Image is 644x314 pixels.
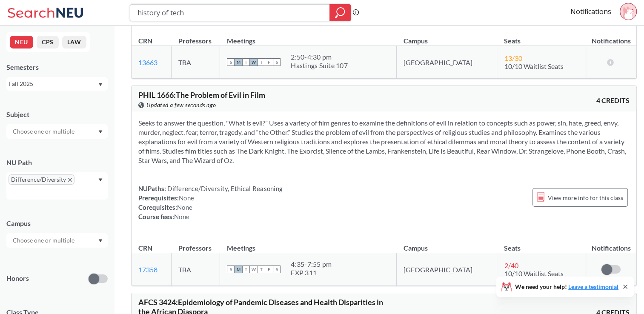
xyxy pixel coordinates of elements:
[235,265,242,273] span: M
[6,63,108,72] div: Semesters
[586,235,636,253] th: Notifications
[291,61,348,70] div: Hastings Suite 107
[250,265,258,273] span: W
[227,58,235,66] span: S
[98,130,103,134] svg: Dropdown arrow
[497,235,586,253] th: Seats
[138,58,157,66] a: 13663
[6,158,108,167] div: NU Path
[258,58,265,66] span: T
[548,192,623,203] span: View more info for this class
[9,79,97,88] div: Fall 2025
[596,96,630,105] span: 4 CREDITS
[220,28,397,46] th: Meetings
[172,28,220,46] th: Professors
[6,172,108,200] div: Difference/DiversityX to remove pillDropdown arrow
[138,90,265,100] span: PHIL 1666 : The Problem of Evil in Film
[242,58,250,66] span: T
[291,53,348,61] div: 2:50 - 4:30 pm
[220,235,397,253] th: Meetings
[6,77,108,91] div: Fall 2025Dropdown arrow
[68,178,72,182] svg: X to remove pill
[166,185,283,192] span: Difference/Diversity, Ethical Reasoning
[265,58,273,66] span: F
[6,110,108,119] div: Subject
[138,243,152,253] div: CRN
[329,4,351,21] div: magnifying glass
[497,28,586,46] th: Seats
[291,268,332,277] div: EXP 311
[250,58,258,66] span: W
[6,124,108,139] div: Dropdown arrow
[137,6,323,20] input: Class, professor, course number, "phrase"
[138,184,283,221] div: NUPaths: Prerequisites: Corequisites: Course fees:
[9,174,74,185] span: Difference/DiversityX to remove pill
[258,265,265,273] span: T
[6,219,108,228] div: Campus
[504,54,522,62] span: 13 / 30
[138,265,157,274] a: 17358
[98,239,103,243] svg: Dropdown arrow
[586,28,636,46] th: Notifications
[174,213,189,220] span: None
[235,58,242,66] span: M
[6,274,29,283] p: Honors
[397,235,497,253] th: Campus
[172,253,220,286] td: TBA
[138,118,630,165] section: Seeks to answer the question, "What is evil?" Uses a variety of film genres to examine the defini...
[273,58,280,66] span: S
[6,233,108,248] div: Dropdown arrow
[291,260,332,268] div: 4:35 - 7:55 pm
[504,261,518,269] span: 2 / 40
[9,235,80,245] input: Choose one or multiple
[179,194,194,202] span: None
[98,83,103,86] svg: Dropdown arrow
[172,46,220,79] td: TBA
[62,36,86,49] button: LAW
[570,7,611,16] a: Notifications
[227,265,235,273] span: S
[98,178,103,182] svg: Dropdown arrow
[138,36,152,46] div: CRN
[515,284,618,290] span: We need your help!
[242,265,250,273] span: T
[273,265,280,273] span: S
[397,28,497,46] th: Campus
[265,265,273,273] span: F
[177,203,192,211] span: None
[335,7,345,19] svg: magnifying glass
[10,36,33,49] button: NEU
[172,235,220,253] th: Professors
[9,126,80,137] input: Choose one or multiple
[504,62,563,70] span: 10/10 Waitlist Seats
[504,269,563,277] span: 10/10 Waitlist Seats
[397,253,497,286] td: [GEOGRAPHIC_DATA]
[37,36,59,49] button: CPS
[568,283,618,290] a: Leave a testimonial
[397,46,497,79] td: [GEOGRAPHIC_DATA]
[146,100,216,110] span: Updated a few seconds ago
